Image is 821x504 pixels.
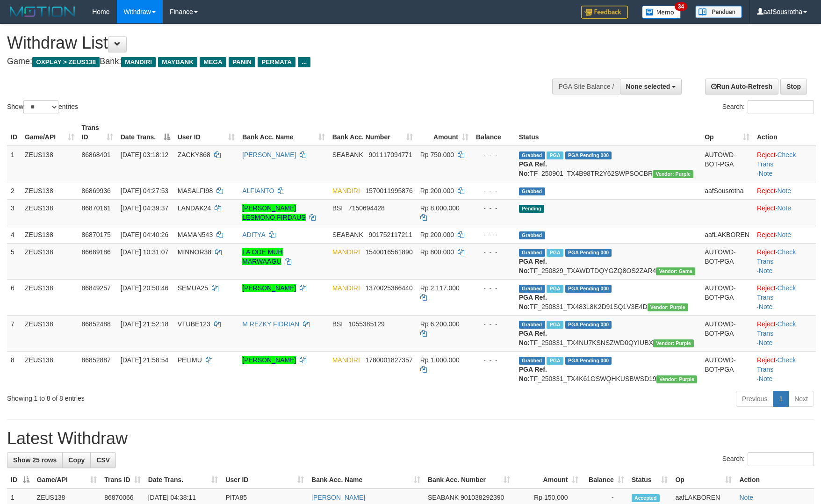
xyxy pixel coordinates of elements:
[178,231,213,238] span: MAMAN543
[242,187,274,194] a: ALFIANTO
[332,356,360,364] span: MANDIRI
[96,456,110,464] span: CSV
[365,284,412,292] span: Copy 1370025366440 to clipboard
[21,279,78,315] td: ZEUS138
[242,204,305,221] a: [PERSON_NAME] LESMONO FIRDAUS
[757,151,796,168] a: Check Trans
[748,452,814,466] input: Search:
[642,6,681,19] img: Button%20Memo.svg
[7,243,21,279] td: 5
[121,187,168,194] span: [DATE] 04:27:53
[32,57,100,67] span: OXPLAY > ZEUS138
[329,119,417,146] th: Bank Acc. Number: activate to sort column ascending
[13,456,57,464] span: Show 25 rows
[759,303,773,310] a: Note
[753,199,816,226] td: ·
[200,57,226,67] span: MEGA
[759,267,773,274] a: Note
[420,151,454,158] span: Rp 750.000
[101,471,144,489] th: Trans ID: activate to sort column ascending
[780,79,807,94] a: Stop
[417,119,472,146] th: Amount: activate to sort column ascending
[7,226,21,243] td: 4
[121,57,156,67] span: MANDIRI
[178,356,202,364] span: PELIMU
[757,187,776,194] a: Reject
[515,243,701,279] td: TF_250829_TXAWDTDQYGZQ8OS2ZAR4
[82,187,111,194] span: 86869936
[178,151,210,158] span: ZACKY868
[121,320,168,328] span: [DATE] 21:52:18
[519,205,544,213] span: Pending
[7,34,538,52] h1: Withdraw List
[242,356,296,364] a: [PERSON_NAME]
[308,471,424,489] th: Bank Acc. Name: activate to sort column ascending
[628,471,672,489] th: Status: activate to sort column ascending
[365,356,412,364] span: Copy 1780001827357 to clipboard
[736,391,773,407] a: Previous
[121,248,168,256] span: [DATE] 10:31:07
[626,83,670,90] span: None selected
[565,151,612,159] span: PGA Pending
[7,429,814,448] h1: Latest Withdraw
[515,119,701,146] th: Status
[7,182,21,199] td: 2
[332,248,360,256] span: MANDIRI
[759,170,773,177] a: Note
[178,187,213,194] span: MASALFI98
[757,231,776,238] a: Reject
[7,146,21,182] td: 1
[178,248,211,256] span: MINNOR38
[82,231,111,238] span: 86870175
[7,452,63,468] a: Show 25 rows
[701,146,753,182] td: AUTOWD-BOT-PGA
[242,151,296,158] a: [PERSON_NAME]
[424,471,514,489] th: Bank Acc. Number: activate to sort column ascending
[722,452,814,466] label: Search:
[82,356,111,364] span: 86852887
[7,315,21,351] td: 7
[653,339,694,347] span: Vendor URL: https://trx4.1velocity.biz
[547,285,563,293] span: Marked by aafsreyleap
[476,186,511,195] div: - - -
[21,351,78,387] td: ZEUS138
[757,356,796,373] a: Check Trans
[23,100,58,114] select: Showentries
[174,119,239,146] th: User ID: activate to sort column ascending
[311,494,365,501] a: [PERSON_NAME]
[552,79,619,94] div: PGA Site Balance /
[582,471,628,489] th: Balance: activate to sort column ascending
[476,150,511,159] div: - - -
[82,284,111,292] span: 86849257
[7,471,33,489] th: ID: activate to sort column descending
[332,231,363,238] span: SEABANK
[332,204,343,212] span: BSI
[461,494,504,501] span: Copy 901038292390 to clipboard
[565,249,612,257] span: PGA Pending
[632,494,660,502] span: Accepted
[519,366,547,382] b: PGA Ref. No:
[82,320,111,328] span: 86852488
[777,204,791,212] a: Note
[258,57,295,67] span: PERMATA
[519,151,545,159] span: Grabbed
[21,199,78,226] td: ZEUS138
[348,320,385,328] span: Copy 1055385129 to clipboard
[519,285,545,293] span: Grabbed
[332,151,363,158] span: SEABANK
[547,357,563,365] span: Marked by aafsolysreylen
[7,390,335,403] div: Showing 1 to 8 of 8 entries
[701,119,753,146] th: Op: activate to sort column ascending
[620,79,682,94] button: None selected
[547,249,563,257] span: Marked by aafkaynarin
[701,279,753,315] td: AUTOWD-BOT-PGA
[519,357,545,365] span: Grabbed
[519,258,547,274] b: PGA Ref. No:
[121,204,168,212] span: [DATE] 04:39:37
[229,57,255,67] span: PANIN
[656,267,695,275] span: Vendor URL: https://trx31.1velocity.biz
[476,203,511,213] div: - - -
[705,79,778,94] a: Run Auto-Refresh
[7,279,21,315] td: 6
[648,303,688,311] span: Vendor URL: https://trx4.1velocity.biz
